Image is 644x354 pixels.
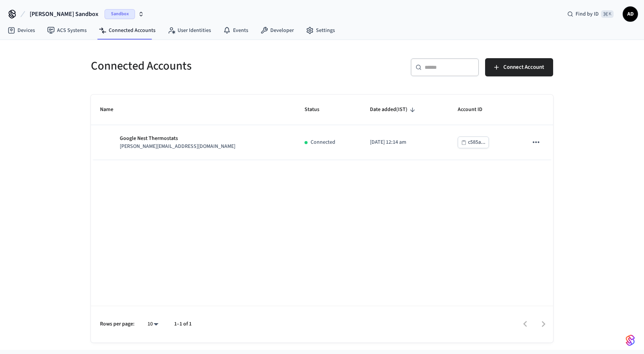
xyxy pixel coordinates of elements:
p: Google Nest Thermostats [120,135,235,143]
span: [PERSON_NAME] Sandbox [30,10,98,19]
button: Connect Account [485,58,553,76]
span: Sandbox [105,9,135,19]
span: AD [623,7,637,21]
a: ACS Systems [41,24,93,37]
a: Developer [254,24,300,37]
div: 10 [144,319,162,330]
span: Find by ID [576,10,599,18]
p: [DATE] 12:14 am [370,138,439,146]
button: AD [623,6,638,22]
a: Settings [300,24,341,37]
p: [PERSON_NAME][EMAIL_ADDRESS][DOMAIN_NAME] [120,143,235,151]
img: SeamLogoGradient.69752ec5.svg [626,334,635,346]
p: Connected [311,138,335,146]
span: ⌘ K [601,10,614,18]
a: User Identities [162,24,217,37]
a: Devices [2,24,41,37]
div: c585a... [468,138,485,147]
p: Rows per page: [100,320,135,328]
button: c585a... [458,137,489,148]
p: 1–1 of 1 [174,320,192,328]
a: Events [217,24,254,37]
span: Account ID [458,104,492,116]
span: Date added(IST) [370,104,417,116]
div: Find by ID⌘ K [561,7,620,21]
span: Name [100,104,123,116]
table: sticky table [91,95,553,160]
h5: Connected Accounts [91,58,317,74]
a: Connected Accounts [93,24,162,37]
span: Connect Account [503,62,544,72]
span: Status [305,104,329,116]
